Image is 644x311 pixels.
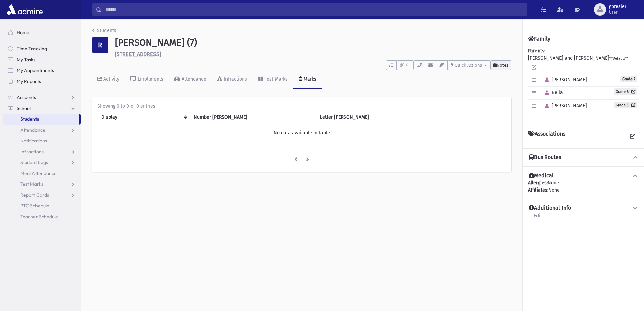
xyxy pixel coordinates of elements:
[626,131,639,143] a: View all Associations
[125,70,169,89] a: Enrollments
[316,110,425,125] th: Letter Mark
[528,48,545,54] b: Parents:
[302,76,316,82] div: Marks
[115,51,511,58] h6: [STREET_ADDRESS]
[542,103,587,109] span: [PERSON_NAME]
[528,180,548,186] b: Allergies:
[533,212,542,224] a: Edit
[528,187,548,193] b: Affiliates:
[609,9,626,15] span: User
[528,131,565,143] h4: Associations
[3,135,81,146] a: Notifications
[180,76,206,82] div: Attendance
[20,214,58,220] span: Teacher Schedule
[20,127,45,133] span: Attendance
[3,54,81,65] a: My Tasks
[614,102,637,108] a: Grade 3
[397,60,413,70] button: 6
[528,205,639,212] button: Additional Info
[20,159,48,165] span: Student Logs
[20,116,39,122] span: Students
[3,125,81,135] a: Attendance
[17,105,31,111] span: School
[253,70,293,89] a: Test Marks
[20,203,49,209] span: PTC Schedule
[497,63,508,68] span: Notes
[404,62,410,68] span: 6
[293,70,322,89] a: Marks
[20,170,57,176] span: Meal Attendance
[3,211,81,222] a: Teacher Schedule
[102,3,527,16] input: Search
[528,47,639,119] div: [PERSON_NAME] and [PERSON_NAME]
[20,138,47,144] span: Notifications
[3,76,81,87] a: My Reports
[529,154,561,161] h4: Bus Routes
[222,76,247,82] div: Infractions
[97,125,506,140] td: No data available in table
[17,29,29,36] span: Home
[136,76,163,82] div: Enrollments
[20,192,49,198] span: Report Cards
[528,179,639,194] div: None
[3,103,81,114] a: School
[542,77,587,83] span: [PERSON_NAME]
[529,205,571,212] h4: Additional Info
[490,60,511,70] button: Notes
[92,27,116,37] nav: breadcrumb
[3,146,81,157] a: Infractions
[528,186,639,194] div: None
[528,172,639,179] button: Medical
[102,76,119,82] div: Activity
[3,114,79,125] a: Students
[17,46,47,52] span: Time Tracking
[17,78,41,84] span: My Reports
[20,149,44,155] span: Infractions
[3,65,81,76] a: My Appointments
[92,70,125,89] a: Activity
[190,110,316,125] th: Number Mark
[3,157,81,168] a: Student Logs
[97,110,190,125] th: Display
[20,181,43,187] span: Test Marks
[529,172,554,179] h4: Medical
[3,190,81,200] a: Report Cards
[614,88,637,95] a: Grade 6
[92,28,116,34] a: Students
[528,36,550,42] h4: Family
[115,37,511,48] h1: [PERSON_NAME] (7)
[17,67,54,73] span: My Appointments
[3,27,81,38] a: Home
[92,37,108,53] div: R
[5,3,44,16] img: AdmirePro
[3,179,81,190] a: Test Marks
[3,43,81,54] a: Time Tracking
[528,154,639,161] button: Bus Routes
[448,60,490,70] button: Quick Actions
[169,70,212,89] a: Attendance
[620,76,637,82] span: Grade 7
[542,90,563,95] span: Bella
[212,70,253,89] a: Infractions
[455,63,482,68] span: Quick Actions
[3,92,81,103] a: Accounts
[263,76,288,82] div: Test Marks
[17,94,36,101] span: Accounts
[97,103,506,110] div: Showing 0 to 0 of 0 entries
[17,57,35,63] span: My Tasks
[3,168,81,179] a: Meal Attendance
[3,200,81,211] a: PTC Schedule
[609,4,626,9] span: gbresler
